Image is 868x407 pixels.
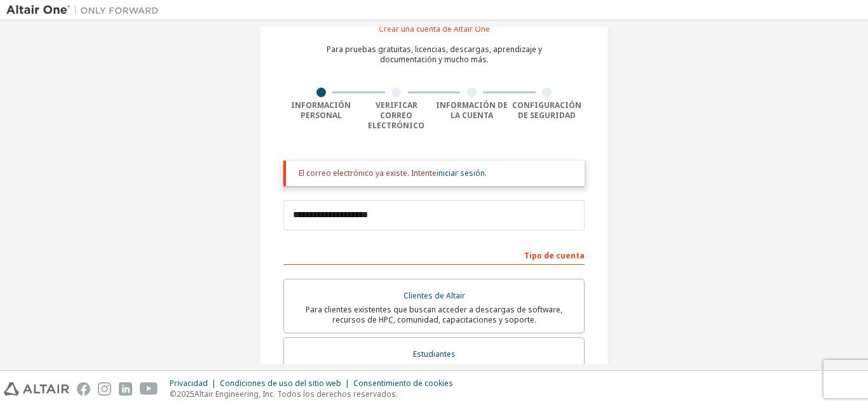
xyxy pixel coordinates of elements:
img: facebook.svg [77,382,90,396]
font: Para estudiantes actualmente inscritos que buscan acceder al paquete gratuito Altair Student Edit... [295,363,573,384]
font: Para pruebas gratuitas, licencias, descargas, aprendizaje y [327,44,542,55]
font: Para clientes existentes que buscan acceder a descargas de software, recursos de HPC, comunidad, ... [306,304,562,325]
img: instagram.svg [98,382,111,396]
img: youtube.svg [140,382,158,396]
font: El correo electrónico ya existe. Intente [299,168,437,178]
img: linkedin.svg [119,382,132,396]
font: Configuración de seguridad [512,100,581,121]
font: Privacidad [170,378,208,389]
img: altair_logo.svg [4,382,69,396]
font: Tipo de cuenta [524,250,585,261]
font: © [170,389,177,399]
font: documentación y mucho más. [380,54,489,65]
a: iniciar sesión [437,168,485,178]
font: Información personal [291,100,351,121]
img: Altair Uno [6,4,165,17]
font: Estudiantes [413,349,456,359]
font: 2025 [177,389,194,399]
font: Consentimiento de cookies [353,378,453,389]
font: Verificar correo electrónico [368,100,424,131]
font: Altair Engineering, Inc. Todos los derechos reservados. [194,389,398,399]
font: . [485,168,487,178]
font: Crear una cuenta de Altair One [379,23,490,34]
font: Clientes de Altair [403,290,465,301]
font: Información de la cuenta [436,100,508,121]
font: Condiciones de uso del sitio web [220,378,341,389]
